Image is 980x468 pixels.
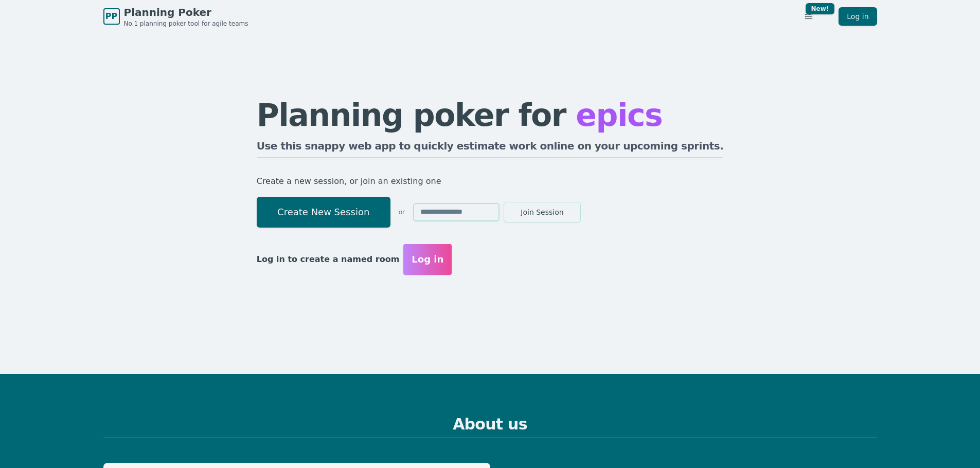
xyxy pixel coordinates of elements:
p: Create a new session, or join an existing one [257,174,724,189]
button: New! [799,7,818,26]
span: epics [576,97,662,133]
span: No.1 planning poker tool for agile teams [124,20,248,28]
h2: Use this snappy web app to quickly estimate work online on your upcoming sprints. [257,139,724,158]
span: Log in [412,252,443,267]
a: Log in [839,7,877,26]
button: Join Session [504,202,581,222]
button: Create New Session [257,197,390,228]
h2: About us [103,415,877,438]
button: Log in [403,244,452,275]
h1: Planning poker for [257,100,724,130]
span: PP [105,10,117,23]
p: Log in to create a named room [257,252,400,267]
span: Planning Poker [124,5,248,20]
span: or [399,208,405,216]
div: New! [806,3,835,14]
a: PPPlanning PokerNo.1 planning poker tool for agile teams [103,5,248,28]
